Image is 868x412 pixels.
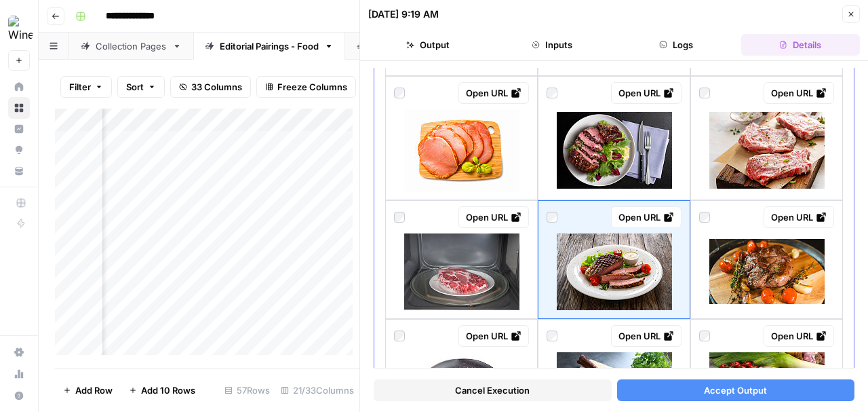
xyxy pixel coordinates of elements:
[121,379,203,401] button: Add 10 Rows
[60,76,112,98] button: Filter
[557,233,672,310] img: grilled-beef-sirloin-steak-with-fresh-vegetables-on-wooden-table.jpg
[458,206,529,228] a: Open URL
[275,379,359,401] div: 21/33 Columns
[345,33,469,60] a: Editorial - Luxury
[75,383,113,397] span: Add Row
[466,86,521,100] div: Open URL
[466,329,521,343] div: Open URL
[617,34,736,56] button: Logs
[618,86,674,100] div: Open URL
[8,118,30,140] a: Insights
[709,239,825,304] img: juicy-medium-rare-ribeye-steak-with-thyme-and-garlic.jpg
[126,80,144,94] span: Sort
[277,80,347,94] span: Freeze Columns
[193,33,345,60] a: Editorial Pairings - Food
[368,7,439,21] div: [DATE] 9:19 AM
[8,11,30,45] button: Workspace: Wine
[764,206,834,228] a: Open URL
[771,329,827,343] div: Open URL
[8,363,30,385] a: Usage
[141,383,195,397] span: Add 10 Rows
[741,34,860,56] button: Details
[611,325,682,347] a: Open URL
[117,76,165,98] button: Sort
[404,109,519,191] img: raw-pork-loin.jpg
[8,139,30,161] a: Opportunities
[191,80,242,94] span: 33 Columns
[455,383,530,397] span: Cancel Execution
[771,86,827,100] div: Open URL
[96,39,167,53] div: Collection Pages
[611,206,682,228] a: Open URL
[219,379,275,401] div: 57 Rows
[256,76,356,98] button: Freeze Columns
[55,379,121,401] button: Add Row
[220,39,319,53] div: Editorial Pairings - Food
[557,112,672,189] img: sliced-beef-steak-with-mixed-salad.jpg
[618,210,674,224] div: Open URL
[764,325,834,347] a: Open URL
[8,76,30,98] a: Home
[8,16,33,40] img: Wine Logo
[8,160,30,182] a: Your Data
[771,210,827,224] div: Open URL
[617,379,855,401] button: Accept Output
[764,82,834,104] a: Open URL
[466,210,521,224] div: Open URL
[170,76,251,98] button: 33 Columns
[374,379,612,401] button: Cancel Execution
[8,385,30,407] button: Help + Support
[69,80,91,94] span: Filter
[492,34,611,56] button: Inputs
[611,82,682,104] a: Open URL
[704,383,767,397] span: Accept Output
[8,97,30,119] a: Browse
[709,112,825,189] img: pork-chops-on-a-bone-ready-to-be-grilled-or-seared.jpg
[458,325,529,347] a: Open URL
[618,329,674,343] div: Open URL
[69,33,193,60] a: Collection Pages
[458,82,529,104] a: Open URL
[368,34,487,56] button: Output
[404,233,519,310] img: raw-pork-in-plate-defrosting-using-microwave-oven-in-close-up.jpg
[8,341,30,363] a: Settings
